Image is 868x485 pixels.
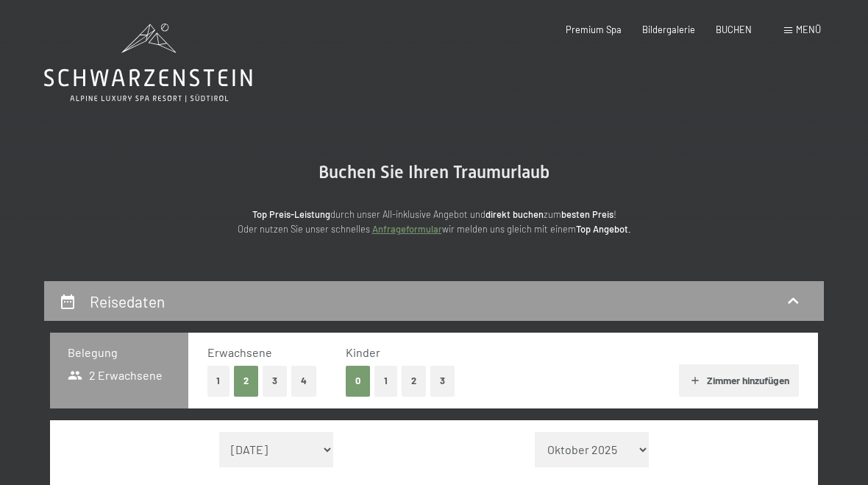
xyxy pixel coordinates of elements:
[291,366,316,396] button: 4
[68,344,171,361] h3: Belegung
[68,367,163,383] span: 2 Erwachsene
[485,208,544,220] strong: direkt buchen
[679,364,799,397] button: Zimmer hinzufügen
[402,366,426,396] button: 2
[234,366,258,396] button: 2
[374,366,397,396] button: 1
[561,208,613,220] strong: besten Preis
[346,345,380,359] span: Kinder
[207,366,230,396] button: 1
[372,223,442,235] a: Anfrageformular
[642,24,695,35] a: Bildergalerie
[319,162,549,183] span: Buchen Sie Ihren Traumurlaub
[263,366,287,396] button: 3
[140,207,728,237] p: durch unser All-inklusive Angebot und zum ! Oder nutzen Sie unser schnelles wir melden uns gleich...
[796,24,821,35] span: Menü
[566,24,622,35] a: Premium Spa
[430,366,455,396] button: 3
[90,292,165,311] h2: Reisedaten
[346,366,370,396] button: 0
[252,208,330,220] strong: Top Preis-Leistung
[576,223,631,235] strong: Top Angebot.
[716,24,752,35] a: BUCHEN
[207,345,272,359] span: Erwachsene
